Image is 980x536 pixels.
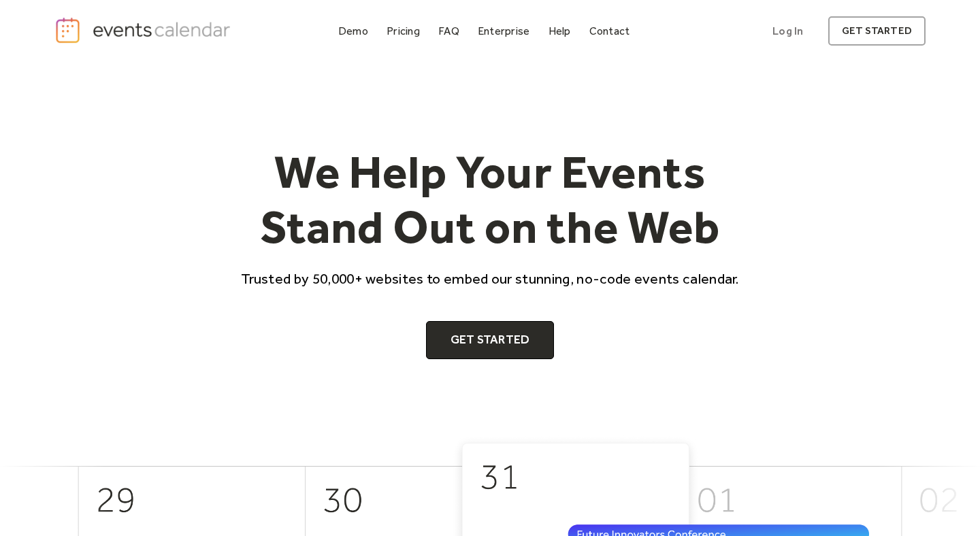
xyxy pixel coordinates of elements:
[543,22,576,40] a: Help
[584,22,636,40] a: Contact
[229,269,751,288] p: Trusted by 50,000+ websites to embed our stunning, no-code events calendar.
[433,22,465,40] a: FAQ
[828,16,926,46] a: get started
[229,144,751,255] h1: We Help Your Events Stand Out on the Web
[387,27,420,35] div: Pricing
[381,22,425,40] a: Pricing
[472,22,535,40] a: Enterprise
[338,27,368,35] div: Demo
[478,27,529,35] div: Enterprise
[549,27,571,35] div: Help
[333,22,374,40] a: Demo
[438,27,459,35] div: FAQ
[426,321,555,359] a: Get Started
[759,16,817,46] a: Log In
[589,27,630,35] div: Contact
